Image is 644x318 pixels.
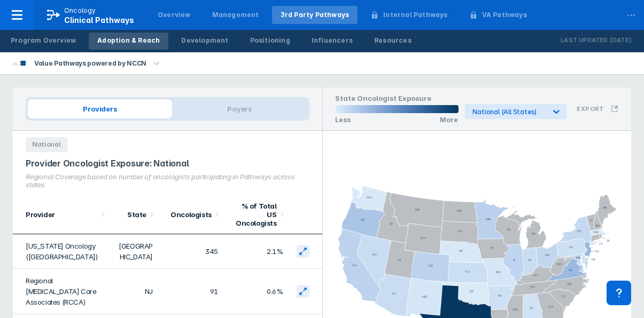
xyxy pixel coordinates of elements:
[212,10,259,20] div: Management
[111,269,159,314] td: NJ
[13,269,111,314] td: Regional [MEDICAL_DATA] Care Associates (RCCA)
[181,36,228,45] div: Development
[366,33,420,50] a: Resources
[336,94,459,105] h1: State Oncologist Exposure
[166,210,212,219] div: Oncologists
[26,210,98,219] div: Provider
[30,56,151,71] div: Value Pathways powered by NCCN
[2,33,84,50] a: Program Overview
[149,6,199,24] a: Overview
[64,15,134,25] span: Clinical Pathways
[303,33,361,50] a: Influencers
[97,36,160,45] div: Adoption & Reach
[281,10,350,20] div: 3rd Party Pathways
[312,36,353,45] div: Influencers
[111,234,159,269] td: [GEOGRAPHIC_DATA]
[242,33,299,50] a: Positioning
[610,35,631,46] p: [DATE]
[172,99,307,118] span: Payers
[374,36,412,45] div: Resources
[26,158,309,169] div: Provider Oncologist Exposure: National
[577,105,604,113] h3: Export
[117,210,146,219] div: State
[473,108,545,116] div: National (All States)
[159,269,224,314] td: 91
[13,61,26,66] img: value-pathways-nccn
[224,269,290,314] td: 0.6%
[231,202,277,227] div: % of Total US Oncologists
[336,116,351,124] p: Less
[158,10,191,20] div: Overview
[250,36,290,45] div: Positioning
[440,116,459,124] p: More
[482,10,527,20] div: VA Pathways
[204,6,268,24] a: Management
[272,6,358,24] a: 3rd Party Pathways
[383,10,447,20] div: Internal Pathways
[620,2,642,24] div: ...
[173,33,237,50] a: Development
[28,99,172,118] span: Providers
[64,6,96,15] p: Oncology
[571,99,625,119] button: Export
[11,36,76,45] div: Program Overview
[26,137,67,152] span: National
[224,234,290,269] td: 2.1%
[13,234,111,269] td: [US_STATE] Oncology ([GEOGRAPHIC_DATA])
[561,35,610,46] p: Last Updated:
[89,33,168,50] a: Adoption & Reach
[159,234,224,269] td: 345
[26,173,309,189] div: Regional Coverage based on number of oncologists participating in Pathways across states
